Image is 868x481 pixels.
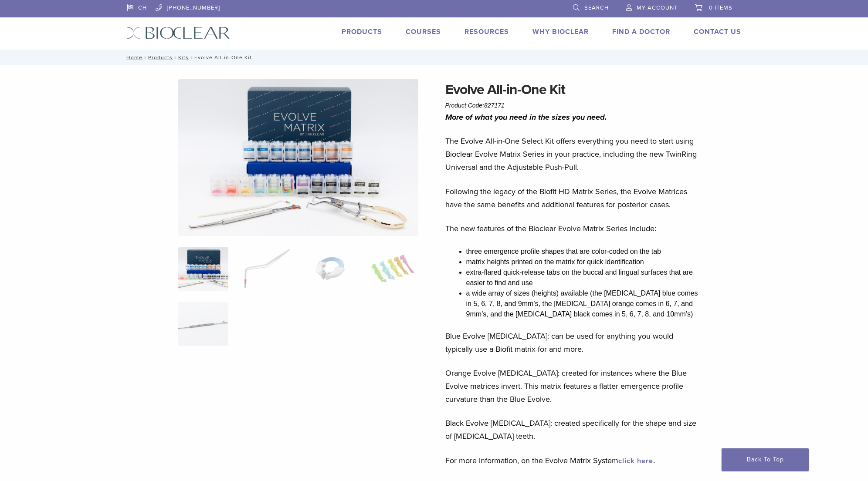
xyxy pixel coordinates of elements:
[142,55,148,60] span: /
[466,267,702,288] li: extra-flared quick-release tabs on the buccal and lingual surfaces that are easier to find and use
[406,27,441,36] a: Courses
[445,330,702,356] p: Blue Evolve [MEDICAL_DATA]: can be used for anything you would typically use a Biofit matrix for ...
[694,27,741,36] a: Contact Us
[722,448,809,471] a: Back To Top
[178,79,419,236] img: IMG_0457
[445,135,702,174] p: The Evolve All-in-One Select Kit offers everything you need to start using Bioclear Evolve Matrix...
[445,417,702,443] p: Black Evolve [MEDICAL_DATA]: created specifically for the shape and size of [MEDICAL_DATA] teeth.
[445,102,505,109] span: Product Code:
[178,247,228,291] img: IMG_0457-scaled-e1745362001290-300x300.jpg
[637,4,678,11] span: My Account
[120,50,748,65] nav: Evolve All-in-One Kit
[445,79,702,100] h1: Evolve All-in-One Kit
[584,4,609,11] span: Search
[466,288,702,320] li: a wide array of sizes (heights) available (the [MEDICAL_DATA] blue comes in 5, 6, 7, 8, and 9mm’s...
[305,247,355,291] img: Evolve All-in-One Kit - Image 3
[127,27,230,39] img: Bioclear
[445,367,702,406] p: Orange Evolve [MEDICAL_DATA]: created for instances where the Blue Evolve matrices invert. This m...
[466,257,702,267] li: matrix heights printed on the matrix for quick identification
[342,27,382,36] a: Products
[178,302,228,346] img: Evolve All-in-One Kit - Image 5
[445,222,702,235] p: The new features of the Bioclear Evolve Matrix Series include:
[178,54,189,61] a: Kits
[484,102,505,109] span: 827171
[445,112,607,122] i: More of what you need in the sizes you need.
[465,27,509,36] a: Resources
[466,246,702,257] li: three emergence profile shapes that are color-coded on the tab
[148,54,173,61] a: Products
[124,54,142,61] a: Home
[173,55,178,60] span: /
[709,4,732,11] span: 0 items
[618,457,653,465] a: click here
[532,27,589,36] a: Why Bioclear
[445,185,702,211] p: Following the legacy of the Biofit HD Matrix Series, the Evolve Matrices have the same benefits a...
[189,55,194,60] span: /
[371,247,415,291] img: Evolve All-in-One Kit - Image 4
[612,27,670,36] a: Find A Doctor
[445,454,702,467] p: For more information, on the Evolve Matrix System .
[241,247,292,291] img: Evolve All-in-One Kit - Image 2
